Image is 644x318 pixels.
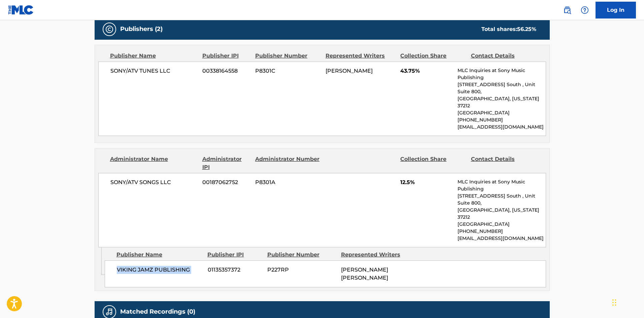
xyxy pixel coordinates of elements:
p: [PHONE_NUMBER] [457,116,545,123]
div: Help [578,3,591,17]
span: 00338164558 [202,67,250,75]
span: P8301A [255,178,320,186]
div: Collection Share [400,155,466,171]
h5: Publishers (2) [120,25,163,33]
p: MLC Inquiries at Sony Music Publishing [457,178,545,192]
div: Represented Writers [341,251,410,259]
div: Publisher Number [267,251,336,259]
div: Collection Share [400,52,466,60]
div: Administrator IPI [202,155,250,171]
span: 56.25 % [517,26,536,32]
span: SONY/ATV TUNES LLC [110,67,198,75]
h5: Matched Recordings (0) [120,308,195,316]
p: [STREET_ADDRESS] South , Unit Suite 800, [457,192,545,207]
div: Publisher Number [255,52,320,60]
img: Publishers [105,25,113,33]
p: [EMAIL_ADDRESS][DOMAIN_NAME] [457,123,545,131]
div: Total shares: [481,25,536,33]
div: Drag [612,292,616,313]
p: [EMAIL_ADDRESS][DOMAIN_NAME] [457,235,545,242]
span: P8301C [255,67,320,75]
a: Log In [596,2,636,19]
p: [STREET_ADDRESS] South , Unit Suite 800, [457,81,545,95]
div: Contact Details [471,155,536,171]
p: [PHONE_NUMBER] [457,228,545,235]
div: Publisher Name [116,251,202,259]
span: [PERSON_NAME] [PERSON_NAME] [341,267,388,281]
div: Publisher IPI [202,52,250,60]
span: 43.75% [400,67,452,75]
img: MLC Logo [8,5,34,15]
img: help [581,6,589,14]
div: Contact Details [471,52,536,60]
p: [GEOGRAPHIC_DATA], [US_STATE] 37212 [457,207,545,221]
p: [GEOGRAPHIC_DATA] [457,221,545,228]
p: [GEOGRAPHIC_DATA], [US_STATE] 37212 [457,95,545,109]
div: Represented Writers [326,52,395,60]
span: VIKING JAMZ PUBLISHING [117,266,203,274]
img: search [563,6,571,14]
div: Publisher IPI [207,251,262,259]
span: 01135357372 [208,266,262,274]
div: Administrator Number [255,155,320,171]
span: P227RP [267,266,336,274]
p: MLC Inquiries at Sony Music Publishing [457,67,545,81]
img: Matched Recordings [105,308,113,316]
p: [GEOGRAPHIC_DATA] [457,109,545,116]
span: 12.5% [400,178,452,186]
div: Publisher Name [110,52,197,60]
div: Administrator Name [110,155,197,171]
span: 00187062752 [202,178,250,186]
span: [PERSON_NAME] [326,68,373,74]
a: Public Search [561,3,574,17]
span: SONY/ATV SONGS LLC [110,178,198,186]
iframe: Chat Widget [610,286,644,318]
